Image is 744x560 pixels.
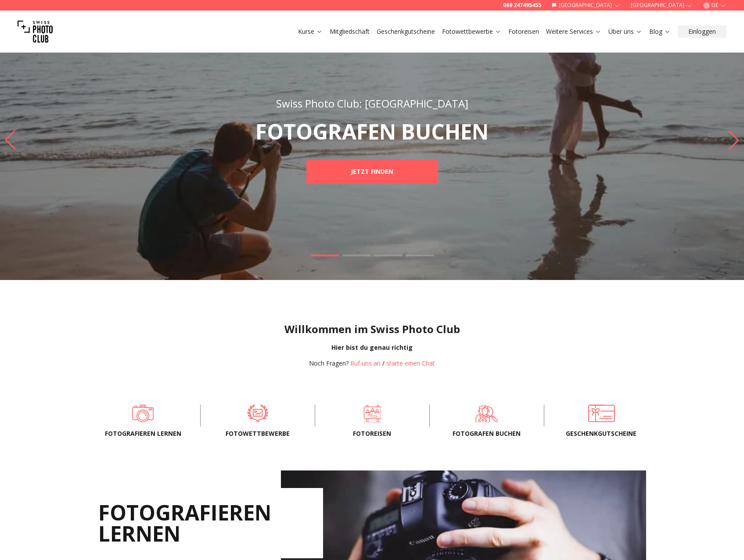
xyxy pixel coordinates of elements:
b: JETZT FINDEN [351,167,393,176]
a: Fotoreisen [329,405,415,422]
button: Über uns [605,25,646,38]
a: Ruf uns an [350,359,381,367]
a: Fotowettbewerbe [442,27,501,36]
a: Fotowettbewerbe [215,405,301,422]
a: Weitere Services [546,27,601,36]
a: Geschenkgutscheine [377,27,435,36]
button: Blog [646,25,674,38]
span: Geschenkgutscheine [558,429,644,438]
button: Fotoreisen [505,25,543,38]
button: Mitgliedschaft [326,25,373,38]
button: Fotowettbewerbe [438,25,505,38]
button: starte einen Chat [386,359,435,368]
a: Geschenkgutscheine [558,405,644,422]
span: Fotowettbewerbe [215,429,301,438]
span: Fotoreisen [329,429,415,438]
span: Fotografieren lernen [100,429,186,438]
a: Blog [649,27,671,36]
p: FOTOGRAFEN BUCHEN [218,121,527,142]
span: FOTOGRAFEN BUCHEN [444,429,530,438]
a: FOTOGRAFEN BUCHEN [444,405,530,422]
button: Einloggen [678,25,726,38]
span: Swiss Photo Club: [GEOGRAPHIC_DATA] [276,96,468,111]
a: 069 247495455 [503,2,541,9]
a: Kurse [298,27,323,36]
div: Hier bist du genau richtig [7,343,737,352]
button: Geschenkgutscheine [373,25,438,38]
a: JETZT FINDEN [306,160,438,183]
div: / [309,359,435,368]
img: Swiss photo club [18,14,53,49]
a: Mitgliedschaft [330,27,370,36]
a: Fotoreisen [508,27,539,36]
button: Weitere Services [543,25,605,38]
h2: FOTOGRAFIEREN LERNEN [98,488,323,558]
a: Über uns [608,27,642,36]
h1: Willkommen im Swiss Photo Club [7,322,737,336]
span: Noch Fragen? [309,359,349,367]
a: Fotografieren lernen [100,405,186,422]
button: Kurse [295,25,326,38]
